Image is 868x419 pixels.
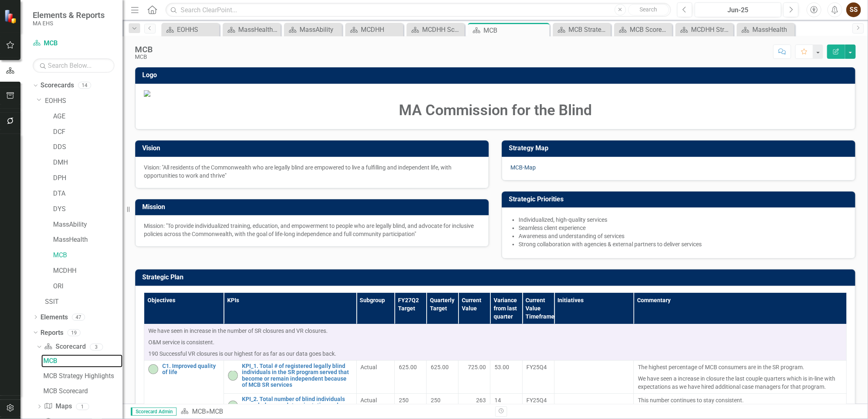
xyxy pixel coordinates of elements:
span: 725.00 [468,363,486,371]
span: Scorecard Admin [131,408,177,416]
a: Reports [40,328,63,338]
span: Search [640,6,657,13]
a: KPI_1. Total # of registered legally blind individuals in the SR program served that become or re... [242,363,352,388]
a: MCB-Map [510,164,536,171]
td: Double-Click to Edit [459,393,490,417]
a: MCDHH Scorecard [409,25,463,35]
input: Search Below... [33,58,114,73]
a: DPH [53,174,123,183]
a: Maps [44,402,72,411]
div: MCDHH [361,25,401,35]
li: Individualized, high-quality services [519,216,847,224]
a: KPI_2. Total number of blind individuals served who complete orientation and mobility services in... [242,396,352,415]
a: MCB [53,251,123,260]
span: 625.00 [399,364,417,370]
h3: Logo [142,71,851,79]
img: On-track [228,371,238,381]
a: AGE [53,112,123,121]
img: ClearPoint Strategy [4,9,18,24]
td: Double-Click to Edit Right Click for Context Menu [224,360,356,393]
span: Elements & Reports [33,10,105,20]
div: MCB [43,357,123,365]
div: MCB Strategy Highlights [43,372,123,380]
img: On-track [228,401,238,410]
button: Jun-25 [695,2,781,17]
a: ORI [53,282,123,291]
p: We have seen a increase in closure the last couple quarters which is in-line with expectations as... [638,373,842,391]
div: MCB Scorecard [630,25,670,35]
h3: Strategic Priorities [509,196,851,203]
h3: Strategic Plan [142,274,851,281]
div: MCB [209,408,223,415]
div: » [181,407,489,417]
div: Jun-25 [698,5,779,15]
div: MCB Strategy Highlights [568,25,609,35]
a: MCB [33,39,114,48]
div: EOHHS [177,25,217,35]
a: DCF [53,127,123,137]
div: MCB Scorecard [43,388,123,395]
a: MCB [41,354,123,368]
strong: MA Commission for the Blind [399,102,592,119]
div: 14 [78,82,91,89]
td: Double-Click to Edit [634,360,847,393]
a: MCDHH [53,266,123,276]
button: Search [628,4,669,16]
span: 250 [399,397,409,403]
a: MassAbility [286,25,340,35]
a: DDS [53,143,123,152]
p: Mission: "To provide individualized training, education, and empowerment to people who are legall... [144,222,480,238]
a: MCB Scorecard [41,385,123,398]
li: Strong collaboration with agencies & external partners to deliver services [519,240,847,248]
li: Seamless client experience [519,224,847,232]
a: MCB Strategy Highlights [555,25,609,35]
div: FY25Q4 [527,396,550,404]
a: MassHealth [739,25,793,35]
li: Awareness and understanding of services [519,232,847,240]
span: 14 [494,397,501,403]
a: MassHealth [53,235,123,245]
div: MCB [135,54,153,60]
input: Search ClearPoint... [166,3,671,17]
div: MCDHH Scorecard [422,25,463,35]
div: MassHealth [752,25,793,35]
p: This number continues to stay consistent. [638,396,842,404]
small: MA EHS [33,20,105,27]
a: MCB Strategy Highlights [41,370,123,383]
a: Elements [40,313,68,322]
td: Double-Click to Edit Right Click for Context Menu [224,393,356,417]
div: 19 [67,329,81,336]
a: EOHHS [45,96,123,106]
a: DYS [53,205,123,214]
a: EOHHS [163,25,217,35]
a: MCB [192,408,206,415]
p: We have seen in increase in the number of SR closures and VR closures. [148,327,842,337]
a: MassAbility [53,220,123,230]
div: MCB [135,45,153,54]
div: MCDHH Strategy Highlights [691,25,732,35]
td: Double-Click to Edit [356,393,395,417]
button: SS [846,2,861,17]
a: SSIT [45,297,123,307]
span: 250 [431,397,441,403]
span: 263 [476,396,486,404]
span: 53.00 [494,364,509,370]
p: The highest percentage of MCB consumers are in the SR program. [638,363,842,373]
a: MCDHH Strategy Highlights [678,25,732,35]
a: MCDHH [347,25,401,35]
span: Actual [361,396,391,404]
div: MassAbility [300,25,340,35]
h3: Mission [142,203,485,211]
p: O&M service is consistent. [148,337,842,348]
a: MassHealth Strategy Highlights [225,25,279,35]
td: Double-Click to Edit [144,324,847,360]
td: Double-Click to Edit [459,360,490,393]
a: MCB Scorecard [616,25,670,35]
img: Document.png [144,90,847,97]
span: Actual [361,363,391,371]
img: On-track [148,364,158,374]
div: 47 [72,314,85,321]
div: FY25Q4 [527,363,550,371]
div: MassHealth Strategy Highlights [238,25,279,35]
